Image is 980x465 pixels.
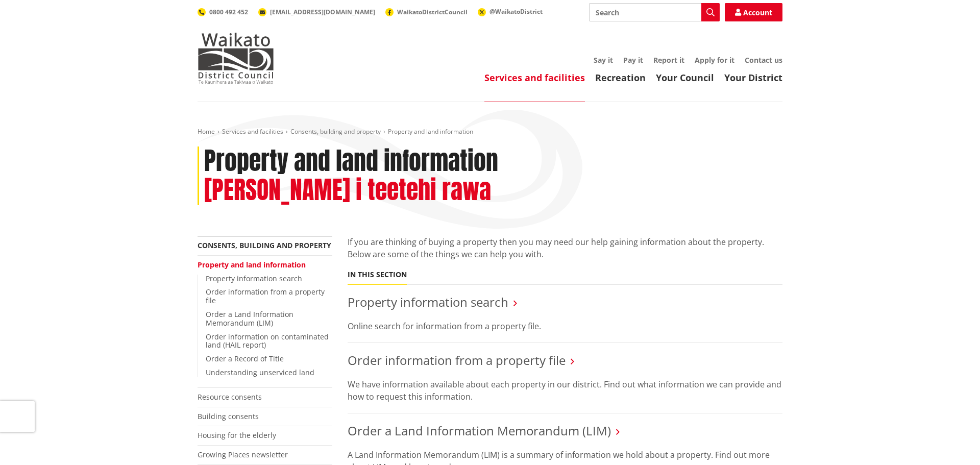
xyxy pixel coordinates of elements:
a: Apply for it [695,55,734,65]
a: Services and facilities [222,127,283,136]
a: Consents, building and property [198,240,331,250]
a: Contact us [745,55,782,65]
a: Order information from a property file [348,352,566,369]
a: Order a Land Information Memorandum (LIM) [348,422,611,439]
input: Search input [589,3,720,21]
a: Housing for the elderly [198,430,276,440]
h1: Property and land information [204,146,498,176]
p: We have information available about each property in our district. Find out what information we c... [348,378,782,403]
span: @WaikatoDistrict [489,7,543,16]
a: Property information search [206,274,302,283]
a: 0800 492 452 [198,8,248,16]
span: [EMAIL_ADDRESS][DOMAIN_NAME] [270,8,375,16]
a: Your District [724,71,782,84]
span: WaikatoDistrictCouncil [397,8,468,16]
a: Consents, building and property [290,127,381,136]
a: Property and land information [198,260,306,270]
nav: breadcrumb [198,128,782,136]
a: Recreation [595,71,646,84]
a: Your Council [656,71,714,84]
a: Order a Land Information Memorandum (LIM) [206,309,293,328]
p: If you are thinking of buying a property then you may need our help gaining information about the... [348,236,782,260]
a: Say it [594,55,613,65]
a: Understanding unserviced land [206,368,314,377]
a: Home [198,127,215,136]
a: Order a Record of Title [206,354,284,363]
a: Property information search [348,293,508,310]
a: Order information from a property file [206,287,325,305]
a: Building consents [198,411,259,421]
a: Growing Places newsletter [198,450,288,459]
h2: [PERSON_NAME] i teetehi rawa [204,176,491,205]
span: Property and land information [388,127,473,136]
a: Resource consents [198,392,262,402]
a: Services and facilities [484,71,585,84]
a: WaikatoDistrictCouncil [385,8,468,16]
span: 0800 492 452 [209,8,248,16]
a: [EMAIL_ADDRESS][DOMAIN_NAME] [258,8,375,16]
img: Waikato District Council - Te Kaunihera aa Takiwaa o Waikato [198,33,274,84]
a: Pay it [623,55,643,65]
a: @WaikatoDistrict [478,7,543,16]
a: Report it [653,55,684,65]
a: Order information on contaminated land (HAIL report) [206,332,329,350]
a: Account [725,3,782,21]
p: Online search for information from a property file. [348,320,782,332]
h5: In this section [348,271,407,279]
